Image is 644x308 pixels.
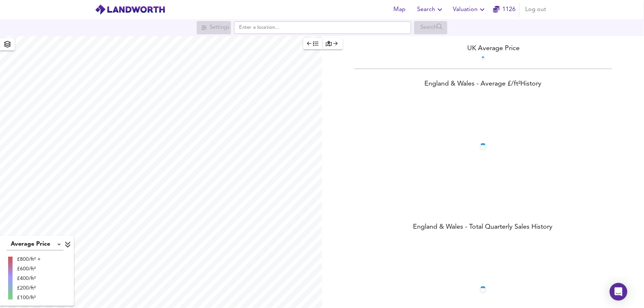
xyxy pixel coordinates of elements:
[414,21,448,34] div: Search for a location first or explore the map
[523,2,550,17] button: Log out
[453,4,487,15] span: Valuation
[414,2,447,17] button: Search
[493,2,516,17] button: 1126
[17,275,41,282] div: £400/ft²
[234,21,411,34] input: Enter a location...
[450,2,490,17] button: Valuation
[17,294,41,301] div: £100/ft²
[388,2,411,17] button: Map
[493,4,516,15] a: 1126
[17,284,41,292] div: £200/ft²
[391,4,409,15] span: Map
[610,283,627,301] div: Open Intercom Messenger
[7,239,63,250] div: Average Price
[17,265,41,273] div: £600/ft²
[95,4,165,15] img: logo
[417,4,444,15] span: Search
[526,4,547,15] span: Log out
[17,256,41,263] div: £800/ft² +
[197,21,231,34] div: Search for a location first or explore the map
